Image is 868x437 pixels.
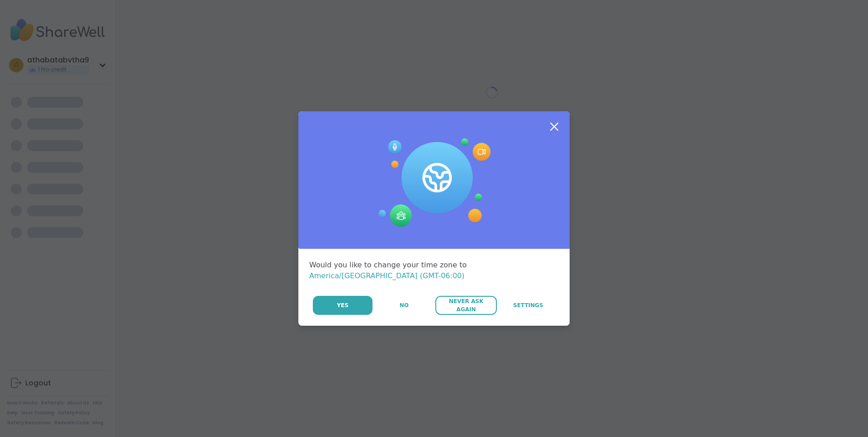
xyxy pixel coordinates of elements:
[377,138,491,227] img: Session Experience
[313,296,373,315] button: Yes
[337,301,349,309] span: Yes
[435,296,496,315] button: Never Ask Again
[309,271,465,280] span: America/[GEOGRAPHIC_DATA] (GMT-06:00)
[309,260,559,281] div: Would you like to change your time zone to
[440,297,492,313] span: Never Ask Again
[373,296,434,315] button: No
[400,301,409,309] span: No
[513,301,543,309] span: Settings
[498,296,559,315] a: Settings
